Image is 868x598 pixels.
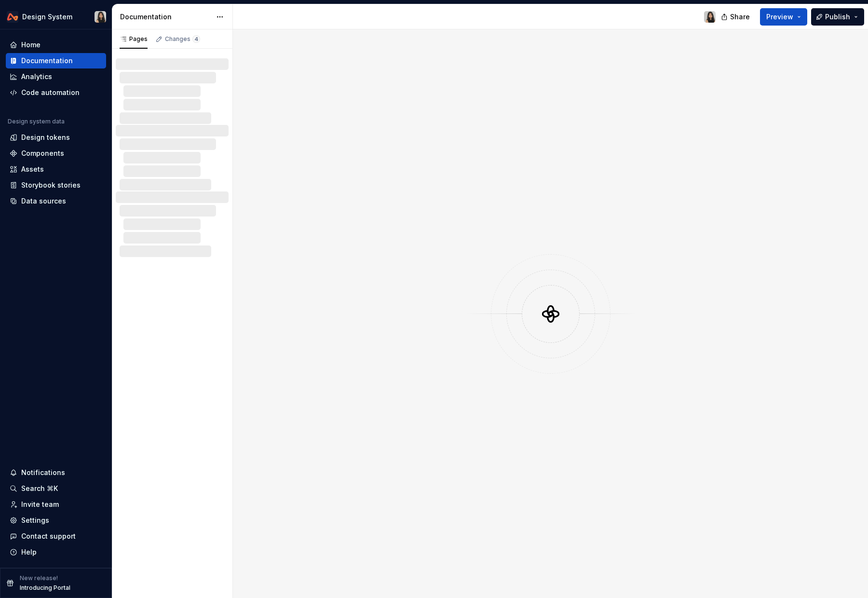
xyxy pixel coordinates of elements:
[766,12,793,22] span: Preview
[21,484,58,493] div: Search ⌘K
[2,6,110,27] button: Design SystemXiangjun
[120,35,148,43] div: Pages
[21,56,73,66] div: Documentation
[6,146,106,161] a: Components
[825,12,850,22] span: Publish
[7,11,18,23] img: 0733df7c-e17f-4421-95a9-ced236ef1ff0.png
[21,180,81,190] div: Storybook stories
[95,11,106,23] img: Xiangjun
[22,12,72,22] div: Design System
[760,8,807,26] button: Preview
[6,37,106,53] a: Home
[21,149,64,158] div: Components
[120,12,211,22] div: Documentation
[165,35,200,43] div: Changes
[21,500,59,509] div: Invite team
[716,8,756,26] button: Share
[811,8,864,26] button: Publish
[6,465,106,480] button: Notifications
[6,529,106,544] button: Contact support
[6,497,106,512] a: Invite team
[21,531,76,541] div: Contact support
[6,177,106,193] a: Storybook stories
[21,164,44,174] div: Assets
[6,481,106,496] button: Search ⌘K
[704,11,716,23] img: Xiangjun
[21,468,65,477] div: Notifications
[6,544,106,560] button: Help
[21,547,37,557] div: Help
[21,72,52,82] div: Analytics
[21,133,70,142] div: Design tokens
[21,40,41,50] div: Home
[21,88,80,97] div: Code automation
[192,35,200,43] span: 4
[6,130,106,145] a: Design tokens
[6,513,106,528] a: Settings
[20,584,70,592] p: Introducing Portal
[21,516,49,525] div: Settings
[730,12,750,22] span: Share
[8,118,65,125] div: Design system data
[20,574,58,582] p: New release!
[6,69,106,84] a: Analytics
[6,85,106,100] a: Code automation
[6,193,106,209] a: Data sources
[6,162,106,177] a: Assets
[6,53,106,68] a: Documentation
[21,196,66,206] div: Data sources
